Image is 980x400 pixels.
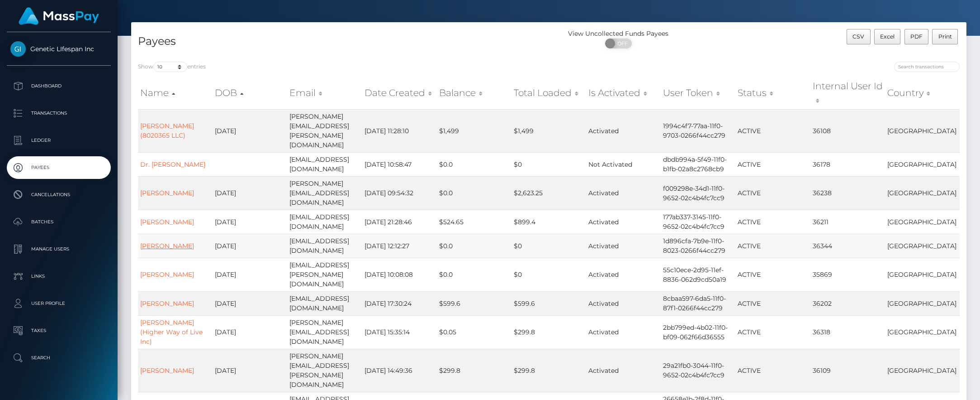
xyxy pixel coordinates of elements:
[140,122,194,140] a: [PERSON_NAME] (8020365 LLC)
[7,238,111,260] a: Manage Users
[885,349,960,392] td: [GEOGRAPHIC_DATA]
[362,258,437,291] td: [DATE] 10:08:08
[735,176,810,210] td: ACTIVE
[437,176,511,210] td: $0.0
[661,152,735,176] td: dbdb994a-5f49-11f0-b1fb-02a8c2768cb9
[7,347,111,369] a: Search
[213,210,287,234] td: [DATE]
[7,319,111,342] a: Taxes
[661,349,735,392] td: 29a21fb0-3044-11f0-9652-02c4b4fc7cc9
[810,234,885,258] td: 36344
[735,349,810,392] td: ACTIVE
[810,349,885,392] td: 36109
[140,160,205,169] a: Dr. [PERSON_NAME]
[213,291,287,315] td: [DATE]
[885,152,960,176] td: [GEOGRAPHIC_DATA]
[661,176,735,210] td: f009298e-34d1-11f0-9652-02c4b4fc7cc9
[437,234,511,258] td: $0.0
[362,109,437,152] td: [DATE] 11:28:10
[586,152,661,176] td: Not Activated
[586,234,661,258] td: Activated
[287,77,362,109] th: Email: activate to sort column ascending
[362,315,437,349] td: [DATE] 15:35:14
[586,109,661,152] td: Activated
[437,77,511,109] th: Balance: activate to sort column ascending
[904,29,929,44] button: PDF
[437,210,511,234] td: $524.65
[511,77,586,109] th: Total Loaded: activate to sort column ascending
[735,77,810,109] th: Status: activate to sort column ascending
[437,291,511,315] td: $599.6
[852,33,864,40] span: CSV
[610,39,633,48] span: OFF
[511,234,586,258] td: $0
[7,75,111,97] a: Dashboard
[735,210,810,234] td: ACTIVE
[10,270,107,283] p: Links
[511,210,586,234] td: $899.4
[10,215,107,229] p: Batches
[885,291,960,315] td: [GEOGRAPHIC_DATA]
[7,211,111,233] a: Batches
[140,189,194,197] a: [PERSON_NAME]
[140,218,194,226] a: [PERSON_NAME]
[10,161,107,174] p: Payees
[140,366,194,375] a: [PERSON_NAME]
[885,234,960,258] td: [GEOGRAPHIC_DATA]
[437,315,511,349] td: $0.05
[549,29,688,39] div: View Uncollected Funds Payees
[287,258,362,291] td: [EMAIL_ADDRESS][PERSON_NAME][DOMAIN_NAME]
[213,176,287,210] td: [DATE]
[437,109,511,152] td: $1,499
[19,7,99,25] img: MassPay Logo
[287,176,362,210] td: [PERSON_NAME][EMAIL_ADDRESS][DOMAIN_NAME]
[586,349,661,392] td: Activated
[810,315,885,349] td: 36318
[885,176,960,210] td: [GEOGRAPHIC_DATA]
[735,258,810,291] td: ACTIVE
[810,258,885,291] td: 35869
[10,134,107,147] p: Ledger
[287,234,362,258] td: [EMAIL_ADDRESS][DOMAIN_NAME]
[511,349,586,392] td: $299.8
[661,291,735,315] td: 8cbaa597-6da5-11f0-87f1-0266f44cc279
[213,258,287,291] td: [DATE]
[810,152,885,176] td: 36178
[213,77,287,109] th: DOB: activate to sort column descending
[362,234,437,258] td: [DATE] 12:12:27
[362,291,437,315] td: [DATE] 17:30:24
[661,210,735,234] td: 177ab337-3145-11f0-9652-02c4b4fc7cc9
[213,315,287,349] td: [DATE]
[586,258,661,291] td: Activated
[586,210,661,234] td: Activated
[735,291,810,315] td: ACTIVE
[153,62,187,72] select: Showentries
[7,102,111,125] a: Transactions
[138,34,542,49] h4: Payees
[511,315,586,349] td: $299.8
[874,29,901,44] button: Excel
[7,292,111,315] a: User Profile
[362,176,437,210] td: [DATE] 09:54:32
[810,109,885,152] td: 36108
[661,258,735,291] td: 55c10ece-2d95-11ef-8836-062d9cd50a19
[362,349,437,392] td: [DATE] 14:49:36
[511,176,586,210] td: $2,623.25
[10,106,107,120] p: Transactions
[140,242,194,250] a: [PERSON_NAME]
[938,33,952,40] span: Print
[586,77,661,109] th: Is Activated: activate to sort column ascending
[287,315,362,349] td: [PERSON_NAME][EMAIL_ADDRESS][DOMAIN_NAME]
[661,77,735,109] th: User Token: activate to sort column ascending
[287,109,362,152] td: [PERSON_NAME][EMAIL_ADDRESS][PERSON_NAME][DOMAIN_NAME]
[586,176,661,210] td: Activated
[885,315,960,349] td: [GEOGRAPHIC_DATA]
[810,291,885,315] td: 36202
[586,315,661,349] td: Activated
[885,77,960,109] th: Country: activate to sort column ascending
[140,270,194,279] a: [PERSON_NAME]
[138,62,206,72] label: Show entries
[437,349,511,392] td: $299.8
[511,291,586,315] td: $599.6
[10,324,107,337] p: Taxes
